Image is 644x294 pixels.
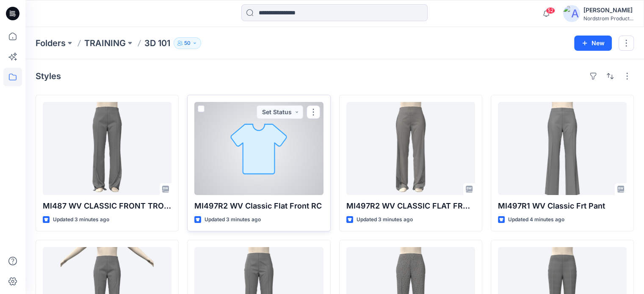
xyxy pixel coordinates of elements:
[36,37,66,49] a: Folders
[546,7,555,14] span: 52
[346,200,475,212] p: MI497R2 WV CLASSIC FLAT FRONT RV
[508,215,564,224] p: Updated 4 minutes ago
[84,37,126,49] a: TRAINING
[346,102,475,195] a: MI497R2 WV CLASSIC FLAT FRONT RV
[563,5,580,22] img: avatar
[498,102,627,195] a: MI497R1 WV Classic Frt Pant
[194,102,323,195] a: MI497R2 WV Classic Flat Front RC
[174,37,201,49] button: 50
[144,37,170,49] p: 3D 101
[36,71,61,81] h4: Styles
[43,102,171,195] a: MI487 WV CLASSIC FRONT TROUSER MU
[184,38,191,48] p: 50
[194,200,323,212] p: MI497R2 WV Classic Flat Front RC
[583,15,633,22] div: Nordstrom Product...
[205,215,261,224] p: Updated 3 minutes ago
[357,215,413,224] p: Updated 3 minutes ago
[43,200,171,212] p: MI487 WV CLASSIC FRONT TROUSER MU
[498,200,627,212] p: MI497R1 WV Classic Frt Pant
[53,215,109,224] p: Updated 3 minutes ago
[574,36,612,51] button: New
[583,5,633,15] div: [PERSON_NAME]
